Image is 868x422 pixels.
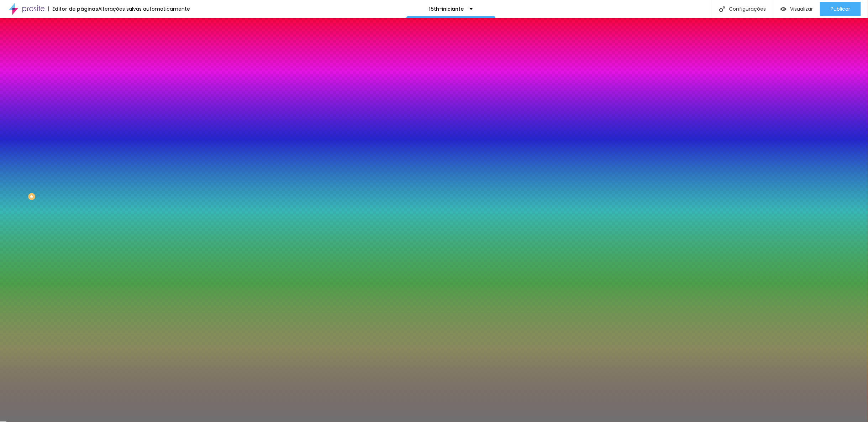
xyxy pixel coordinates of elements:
[429,6,464,11] p: 15th-iniciante
[780,6,787,12] img: view-1.svg
[48,6,98,11] div: Editor de páginas
[773,2,820,16] button: Visualizar
[719,6,725,12] img: Icone
[831,6,850,12] span: Publicar
[820,2,861,16] button: Publicar
[98,6,190,11] div: Alterações salvas automaticamente
[790,6,813,12] span: Visualizar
